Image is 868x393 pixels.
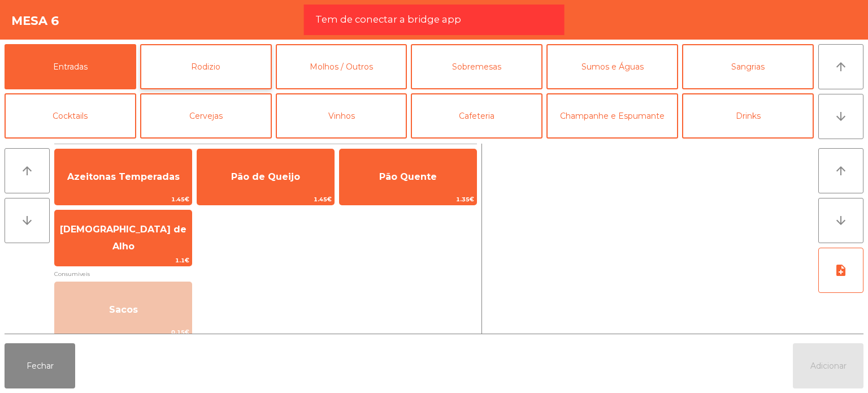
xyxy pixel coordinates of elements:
[411,93,542,139] button: Cafeteria
[5,93,136,139] button: Cocktails
[379,171,437,182] span: Pão Quente
[276,44,407,89] button: Molhos / Outros
[818,44,863,89] button: arrow_upward
[54,269,477,279] span: Consumiveis
[340,194,476,205] span: 1.35€
[834,264,848,277] i: note_add
[11,12,59,29] h4: Mesa 6
[197,194,334,205] span: 1.45€
[315,12,461,27] span: Tem de conectar a bridge app
[546,44,678,89] button: Sumos e Águas
[818,94,863,139] button: arrow_downward
[276,93,407,139] button: Vinhos
[140,44,272,89] button: Rodizio
[60,224,186,252] span: [DEMOGRAPHIC_DATA] de Alho
[834,110,848,123] i: arrow_downward
[5,198,50,243] button: arrow_downward
[55,255,192,266] span: 1.1€
[231,171,300,182] span: Pão de Queijo
[834,60,848,74] i: arrow_upward
[5,343,75,388] button: Fechar
[5,44,136,89] button: Entradas
[818,198,863,243] button: arrow_downward
[682,44,814,89] button: Sangrias
[834,214,848,227] i: arrow_downward
[55,327,192,338] span: 0.15€
[20,214,34,227] i: arrow_downward
[5,148,50,193] button: arrow_upward
[834,164,848,178] i: arrow_upward
[55,194,192,205] span: 1.45€
[546,93,678,139] button: Champanhe e Espumante
[818,248,863,293] button: note_add
[411,44,542,89] button: Sobremesas
[67,171,180,182] span: Azeitonas Temperadas
[140,93,272,139] button: Cervejas
[109,304,138,315] span: Sacos
[20,164,34,178] i: arrow_upward
[682,93,814,139] button: Drinks
[818,148,863,193] button: arrow_upward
